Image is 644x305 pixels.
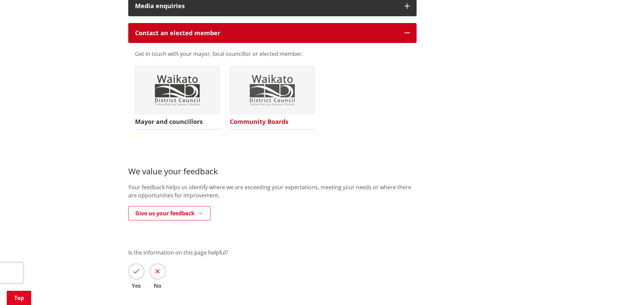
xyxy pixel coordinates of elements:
[128,206,210,220] a: Give us your feedback
[135,66,220,130] a: Waikato District Council logo Mayor and councillors
[128,23,417,43] button: Contact an elected member
[135,3,398,9] div: Media enquiries
[7,291,31,305] a: Top
[230,66,315,130] a: Waikato District Council logo Community Boards
[230,114,315,130] span: Community Boards
[613,277,637,301] iframe: Messenger Launcher
[128,183,417,199] p: Your feedback helps us identify where we are exceeding your expectations, meeting your needs or w...
[128,157,417,176] h3: We value your feedback
[128,283,145,288] span: Yes
[135,50,410,66] div: Get in touch with your mayor, local councillor or elected member.
[128,248,516,257] p: Is the information on this page helpful?
[135,114,220,130] span: Mayor and councillors
[135,66,220,114] img: No image supplied
[150,283,166,288] span: No
[135,30,398,37] p: Contact an elected member
[230,66,314,114] img: No image supplied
